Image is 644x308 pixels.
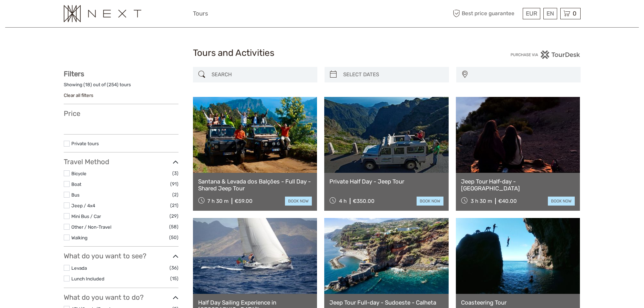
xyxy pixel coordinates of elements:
h3: What do you want to do? [64,293,178,301]
span: (36) [170,264,178,272]
div: €350.00 [353,198,375,204]
a: book now [285,197,312,206]
a: Santana & Levada dos Balções - Full Day - Shared Jeep Tour [198,178,312,192]
a: Boat [71,181,81,187]
div: €59.00 [235,198,253,204]
h1: Tours and Activities [193,48,451,59]
a: Jeep / 4x4 [71,203,95,208]
span: 0 [572,10,577,17]
a: Levada [71,265,87,271]
span: 7 h 30 m [207,198,228,204]
span: (29) [170,212,178,220]
div: €40.00 [498,198,517,204]
a: Walking [71,235,88,240]
span: (15) [170,275,178,282]
a: Bicycle [71,171,86,176]
img: 3282-a978e506-1cde-4c38-be18-ebef36df7ad8_logo_small.png [64,5,141,22]
h3: What do you want to see? [64,252,178,260]
span: EUR [526,10,537,17]
div: EN [543,8,557,19]
a: book now [417,197,443,206]
label: 254 [109,81,117,88]
span: (21) [170,201,178,209]
a: Coasteering Tour [461,299,575,306]
a: Jeep Tour Half-day - [GEOGRAPHIC_DATA] [461,178,575,192]
input: SELECT DATES [340,69,446,81]
span: Best price guarantee [451,8,521,19]
h3: Price [64,109,178,118]
a: Private tours [71,141,99,146]
span: (50) [169,234,178,241]
span: (2) [172,191,178,199]
a: Bus [71,192,80,198]
a: Lunch Included [71,276,104,281]
input: SEARCH [209,69,314,81]
div: Showing ( ) out of ( ) tours [64,81,178,92]
a: Other / Non-Travel [71,224,111,230]
span: 3 h 30 m [471,198,492,204]
span: (91) [170,180,178,188]
span: (58) [169,223,178,231]
a: book now [548,197,575,206]
a: Jeep Tour Full-day - Sudoeste - Calheta [329,299,443,306]
a: Mini Bus / Car [71,213,101,219]
span: (3) [172,169,178,177]
label: 18 [85,81,90,88]
a: Private Half Day - Jeep Tour [329,178,443,185]
strong: Filters [64,70,84,78]
span: 4 h [339,198,347,204]
a: Tours [193,9,208,19]
img: PurchaseViaTourDesk.png [510,50,580,59]
h3: Travel Method [64,158,178,166]
a: Clear all filters [64,92,93,98]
